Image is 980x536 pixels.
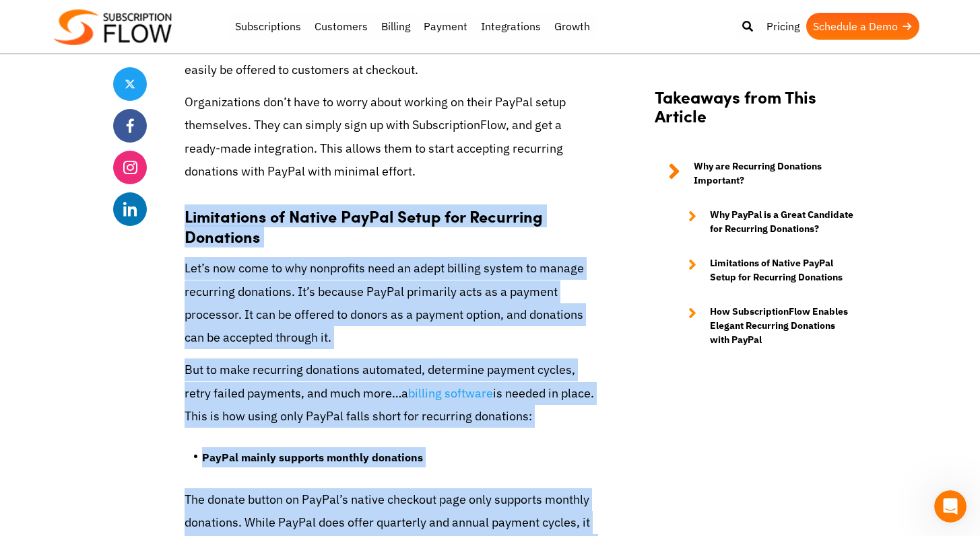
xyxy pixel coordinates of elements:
p: But to make recurring donations automated, determine payment cycles, retry failed payments, and m... [185,358,599,428]
a: Payment [417,13,474,40]
a: Customers [308,13,374,40]
a: Billing [374,13,417,40]
a: Integrations [474,13,548,40]
a: billing software [408,385,493,401]
strong: PayPal mainly supports monthly donations [202,451,423,464]
strong: Why PayPal is a Great Candidate for Recurring Donations? [710,208,854,236]
iframe: Intercom live chat [934,490,967,523]
a: Why are Recurring Donations Important? [655,159,854,188]
strong: Limitations of Native PayPal Setup for Recurring Donations [710,256,854,284]
strong: Why are Recurring Donations Important? [694,159,854,188]
a: Schedule a Demo [806,13,919,40]
strong: How SubscriptionFlow Enables Elegant Recurring Donations with PayPal [710,305,854,347]
a: Growth [548,13,597,40]
a: Subscriptions [228,13,308,40]
a: Pricing [760,13,806,40]
p: Let’s now come to why nonprofits need an adept billing system to manage recurring donations. It’s... [185,257,599,349]
p: Organizations don’t have to worry about working on their PayPal setup themselves. They can simply... [185,91,599,183]
strong: Limitations of Native PayPal Setup for Recurring Donations [185,204,543,247]
a: How SubscriptionFlow Enables Elegant Recurring Donations with PayPal [675,305,854,347]
h2: Takeaways from This Article [655,87,854,139]
a: Limitations of Native PayPal Setup for Recurring Donations [675,256,854,284]
a: Why PayPal is a Great Candidate for Recurring Donations? [675,208,854,236]
img: Subscriptionflow [54,9,172,45]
